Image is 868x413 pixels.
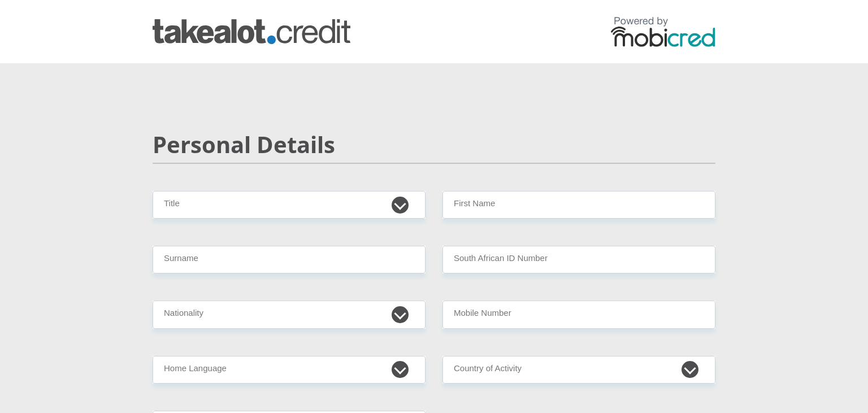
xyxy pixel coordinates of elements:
input: Surname [153,246,426,273]
h2: Personal Details [153,131,715,158]
img: powered by mobicred logo [611,16,715,47]
input: Contact Number [442,301,715,328]
input: First Name [442,191,715,219]
input: ID Number [442,246,715,273]
img: takealot_credit logo [153,19,350,44]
